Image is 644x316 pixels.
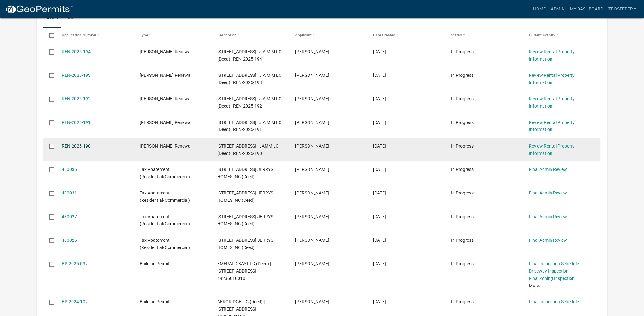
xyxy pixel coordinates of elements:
[529,96,575,109] a: Review Rental Property Information
[217,96,281,109] span: 706 W 4TH AVE | J A M M LC (Deed) | REN-2025-192
[523,28,600,43] datatable-header-cell: Current Activity
[445,28,523,43] datatable-header-cell: Status
[133,28,211,43] datatable-header-cell: Type
[140,238,190,250] span: Tax Abatement (Residential/Commercial)
[451,214,474,219] span: In Progress
[62,238,77,243] a: 480026
[62,167,77,172] a: 480035
[295,214,329,219] span: adam
[140,299,170,304] span: Building Permit
[373,33,395,37] span: Date Created
[373,299,386,304] span: 07/31/2024
[295,49,329,54] span: Larry McConnell
[529,73,575,85] a: Review Rental Property Information
[140,261,170,266] span: Building Permit
[548,3,567,15] a: Admin
[62,214,77,219] a: 480027
[295,238,329,243] span: adam
[62,96,91,101] a: REN-2025-192
[567,3,606,15] a: My Dashboard
[140,73,191,78] span: Rental Registration Renewal
[217,120,281,132] span: 500 E SALEM AVE | J A M M LC (Deed) | REN-2025-191
[217,143,279,156] span: 500 E ASHLAND AVE | JAMM LC (Deed) | REN-2025-190
[217,49,281,62] span: 307 E 1ST AVE | J A M M LC (Deed) | REN-2025-194
[295,73,329,78] span: Larry McConnell
[295,299,329,304] span: tyler
[295,96,329,101] span: Larry McConnell
[217,238,273,250] span: 307 N 19TH ST JERRYS HOMES INC (Deed)
[451,167,474,172] span: In Progress
[529,49,575,62] a: Review Rental Property Information
[529,283,543,288] a: More...
[295,33,312,37] span: Applicant
[529,190,567,195] a: Final Admin Review
[451,261,474,266] span: In Progress
[529,120,575,132] a: Review Rental Property Information
[217,33,237,37] span: Description
[529,238,567,243] a: Final Admin Review
[529,261,579,266] a: Final Inspection Schedule
[211,28,289,43] datatable-header-cell: Description
[529,167,567,172] a: Final Admin Review
[295,120,329,125] span: Larry McConnell
[62,261,88,266] a: BP-2025-032
[529,33,555,37] span: Current Activity
[529,268,569,273] a: Driveway Inspection
[529,143,575,156] a: Review Rental Property Information
[373,73,386,78] span: 10/08/2025
[451,96,474,101] span: In Progress
[451,73,474,78] span: In Progress
[451,238,474,243] span: In Progress
[606,3,639,15] a: tbosteder
[62,299,88,304] a: BP-2024-102
[451,143,474,148] span: In Progress
[217,190,273,203] span: 313 N 19TH ST JERRYS HOMES INC (Deed)
[373,49,386,54] span: 10/08/2025
[451,33,462,37] span: Status
[62,143,91,148] a: REN-2025-190
[140,190,190,203] span: Tax Abatement (Residential/Commercial)
[295,143,329,148] span: Larry McConnell
[373,214,386,219] span: 09/17/2025
[217,261,271,281] span: EMERALD BAY LLC (Deed) | 2103 N JEFFERSON WAY | 49236010010
[373,238,386,243] span: 09/17/2025
[529,276,575,281] a: Final Zoning Inspection
[373,143,386,148] span: 10/08/2025
[451,190,474,195] span: In Progress
[56,28,134,43] datatable-header-cell: Application Number
[295,261,329,266] span: Angie Steigerwald
[140,96,191,101] span: Rental Registration Renewal
[62,190,77,195] a: 480031
[373,96,386,101] span: 10/08/2025
[62,120,91,125] a: REN-2025-191
[295,167,329,172] span: adam
[373,167,386,172] span: 09/17/2025
[373,190,386,195] span: 09/17/2025
[217,167,273,179] span: 305 N 19TH ST JERRYS HOMES INC (Deed)
[295,190,329,195] span: adam
[62,49,91,54] a: REN-2025-194
[217,214,273,227] span: 311 N 19TH ST JERRYS HOMES INC (Deed)
[140,49,191,54] span: Rental Registration Renewal
[62,33,96,37] span: Application Number
[140,33,148,37] span: Type
[140,120,191,125] span: Rental Registration Renewal
[451,49,474,54] span: In Progress
[451,120,474,125] span: In Progress
[373,261,386,266] span: 01/14/2025
[43,28,55,43] datatable-header-cell: Select
[140,214,190,227] span: Tax Abatement (Residential/Commercial)
[140,167,190,179] span: Tax Abatement (Residential/Commercial)
[289,28,367,43] datatable-header-cell: Applicant
[367,28,445,43] datatable-header-cell: Date Created
[529,299,579,304] a: Final Inspection Schedule
[529,214,567,219] a: Final Admin Review
[451,299,474,304] span: In Progress
[373,120,386,125] span: 10/08/2025
[140,143,191,148] span: Rental Registration Renewal
[217,73,281,85] span: 304 W 1ST AVE | J A M M LC (Deed) | REN-2025-193
[62,73,91,78] a: REN-2025-193
[530,3,548,15] a: Home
